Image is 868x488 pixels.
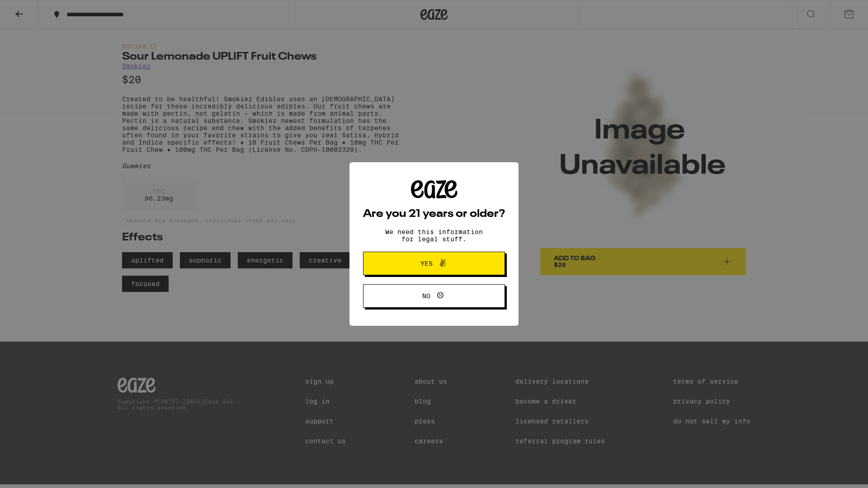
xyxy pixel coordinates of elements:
span: Yes [420,260,433,267]
button: Yes [363,252,505,275]
iframe: Opens a widget where you can find more information [811,461,859,483]
span: No [422,293,430,299]
p: We need this information for legal stuff. [377,228,491,243]
button: No [363,284,505,308]
h2: Are you 21 years or older? [363,209,505,220]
